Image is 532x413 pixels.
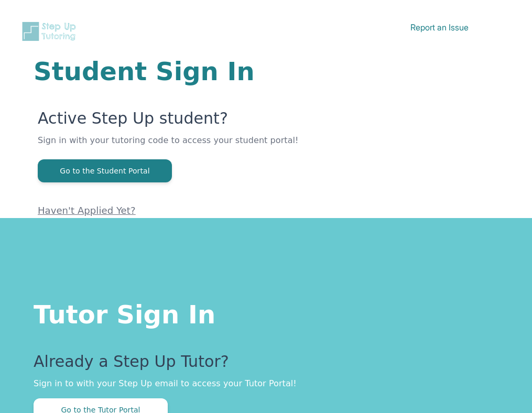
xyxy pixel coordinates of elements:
[34,352,498,377] p: Already a Step Up Tutor?
[34,377,498,390] p: Sign in to with your Step Up email to access your Tutor Portal!
[21,21,80,42] img: Step Up Tutoring horizontal logo
[38,109,498,134] p: Active Step Up student?
[38,205,136,216] a: Haven't Applied Yet?
[410,22,469,32] a: Report an Issue
[38,134,498,159] p: Sign in with your tutoring code to access your student portal!
[38,159,172,182] button: Go to the Student Portal
[38,166,172,176] a: Go to the Student Portal
[34,298,498,327] h1: Tutor Sign In
[34,59,498,84] h1: Student Sign In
